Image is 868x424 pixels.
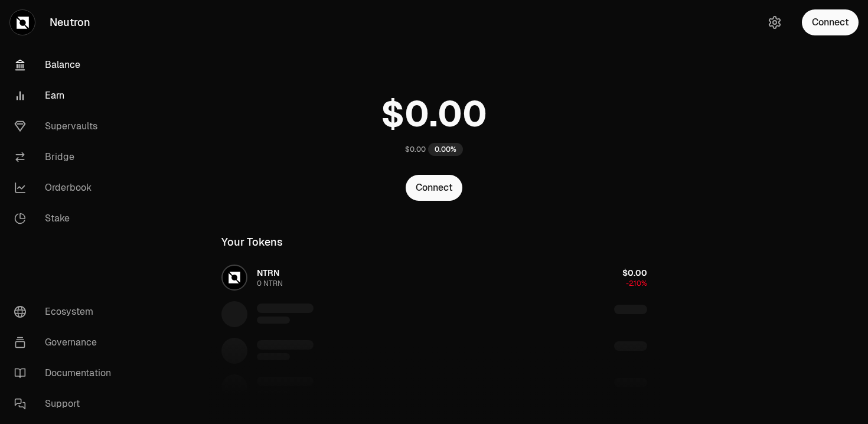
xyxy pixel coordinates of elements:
[5,80,128,111] a: Earn
[405,145,426,154] div: $0.00
[5,142,128,172] a: Bridge
[5,358,128,389] a: Documentation
[5,50,128,80] a: Balance
[221,234,283,250] div: Your Tokens
[5,203,128,234] a: Stake
[5,327,128,358] a: Governance
[5,389,128,419] a: Support
[5,111,128,142] a: Supervaults
[406,175,462,201] button: Connect
[802,9,859,35] button: Connect
[5,172,128,203] a: Orderbook
[5,296,128,327] a: Ecosystem
[428,143,463,156] div: 0.00%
